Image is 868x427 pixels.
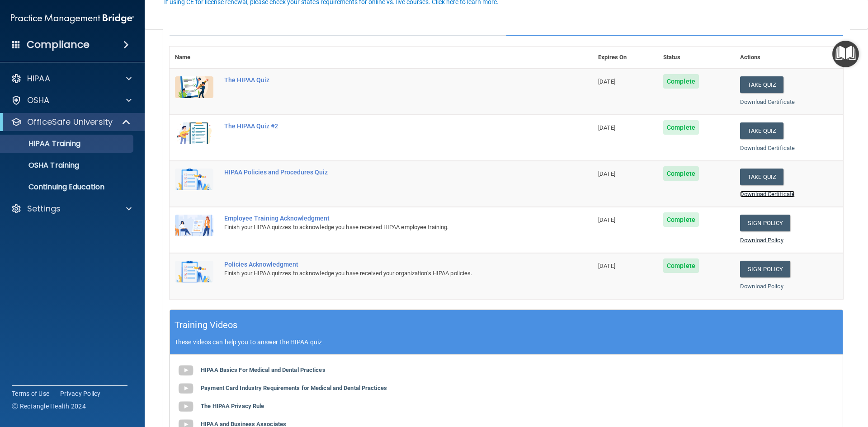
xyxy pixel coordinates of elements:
[27,95,50,106] p: OSHA
[663,258,699,273] span: Complete
[6,161,79,170] p: OSHA Training
[598,124,615,131] span: [DATE]
[201,403,264,409] b: The HIPAA Privacy Rule
[27,117,113,127] p: OfficeSafe University
[663,120,699,135] span: Complete
[27,203,61,214] p: Settings
[175,338,838,346] p: These videos can help you to answer the HIPAA quiz
[740,215,790,231] a: Sign Policy
[224,268,547,279] div: Finish your HIPAA quizzes to acknowledge you have received your organization’s HIPAA policies.
[663,212,699,227] span: Complete
[177,380,195,398] img: gray_youtube_icon.38fcd6cc.png
[598,263,615,269] span: [DATE]
[740,76,783,93] button: Take Quiz
[735,47,843,69] th: Actions
[224,222,547,233] div: Finish your HIPAA quizzes to acknowledge you have received HIPAA employee training.
[740,145,795,151] a: Download Certificate
[224,76,547,84] div: The HIPAA Quiz
[598,216,615,223] span: [DATE]
[27,38,90,51] h4: Compliance
[27,73,50,84] p: HIPAA
[740,261,790,277] a: Sign Policy
[658,47,735,69] th: Status
[224,261,547,268] div: Policies Acknowledgment
[598,78,615,85] span: [DATE]
[175,317,238,333] h5: Training Videos
[6,139,80,148] p: HIPAA Training
[593,47,658,69] th: Expires On
[177,361,195,380] img: gray_youtube_icon.38fcd6cc.png
[11,9,134,28] img: PMB logo
[598,170,615,177] span: [DATE]
[201,385,387,391] b: Payment Card Industry Requirements for Medical and Dental Practices
[170,47,219,69] th: Name
[6,183,129,192] p: Continuing Education
[740,237,783,244] a: Download Policy
[11,95,132,106] a: OSHA
[177,398,195,416] img: gray_youtube_icon.38fcd6cc.png
[224,122,547,130] div: The HIPAA Quiz #2
[12,402,86,411] span: Ⓒ Rectangle Health 2024
[224,169,547,176] div: HIPAA Policies and Procedures Quiz
[832,41,859,67] button: Open Resource Center
[740,169,783,185] button: Take Quiz
[11,203,132,214] a: Settings
[740,283,783,290] a: Download Policy
[12,389,49,398] a: Terms of Use
[663,74,699,89] span: Complete
[11,73,132,84] a: HIPAA
[60,389,101,398] a: Privacy Policy
[663,166,699,181] span: Complete
[11,117,131,127] a: OfficeSafe University
[224,215,547,222] div: Employee Training Acknowledgment
[740,191,795,197] a: Download Certificate
[740,99,795,105] a: Download Certificate
[712,363,857,399] iframe: Drift Widget Chat Controller
[740,122,783,139] button: Take Quiz
[201,366,325,373] b: HIPAA Basics For Medical and Dental Practices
